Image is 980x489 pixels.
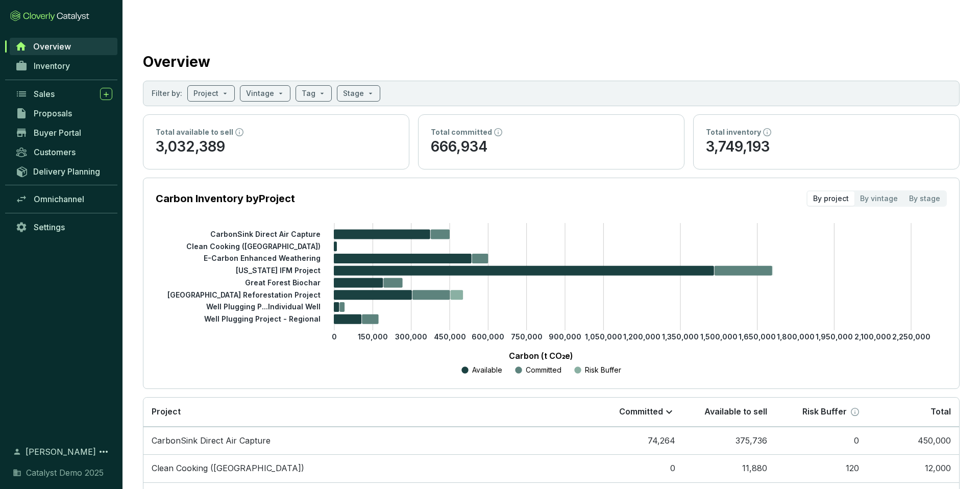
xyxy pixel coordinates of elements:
[34,128,81,138] span: Buyer Portal
[434,332,466,341] tspan: 450,000
[34,89,55,99] span: Sales
[431,127,492,137] p: Total committed
[683,427,775,455] td: 375,736
[619,406,663,418] p: Committed
[706,137,947,157] p: 3,749,193
[395,332,427,341] tspan: 300,000
[777,332,815,341] tspan: 1,800,000
[358,332,388,341] tspan: 150,000
[26,467,104,479] span: Catalyst Demo 2025
[10,143,117,161] a: Customers
[34,194,84,204] span: Omnichannel
[739,332,776,341] tspan: 1,650,000
[472,365,502,375] p: Available
[511,332,543,341] tspan: 750,000
[10,218,117,236] a: Settings
[33,166,100,177] span: Delivery Planning
[775,454,867,482] td: 120
[34,147,76,157] span: Customers
[10,85,117,103] a: Sales
[867,454,959,482] td: 12,000
[10,190,117,208] a: Omnichannel
[854,332,891,341] tspan: 2,100,000
[156,127,233,137] p: Total available to sell
[143,51,210,72] h2: Overview
[10,163,117,180] a: Delivery Planning
[10,57,117,75] a: Inventory
[171,350,911,362] p: Carbon (t CO₂e)
[472,332,504,341] tspan: 600,000
[867,427,959,455] td: 450,000
[867,398,959,427] th: Total
[33,41,71,52] span: Overview
[806,190,947,207] div: segmented control
[204,254,321,262] tspan: E-Carbon Enhanced Weathering
[585,332,622,341] tspan: 1,050,000
[592,427,683,455] td: 74,264
[903,191,946,206] div: By stage
[210,230,321,238] tspan: CarbonSink Direct Air Capture
[854,191,903,206] div: By vintage
[143,398,592,427] th: Project
[156,191,295,206] p: Carbon Inventory by Project
[549,332,581,341] tspan: 900,000
[816,332,853,341] tspan: 1,950,000
[892,332,930,341] tspan: 2,250,000
[34,222,65,232] span: Settings
[143,427,592,455] td: CarbonSink Direct Air Capture
[662,332,699,341] tspan: 1,350,000
[10,105,117,122] a: Proposals
[775,427,867,455] td: 0
[683,398,775,427] th: Available to sell
[431,137,672,157] p: 666,934
[204,314,321,323] tspan: Well Plugging Project - Regional
[152,88,182,99] p: Filter by:
[34,61,70,71] span: Inventory
[585,365,621,375] p: Risk Buffer
[592,454,683,482] td: 0
[186,241,321,250] tspan: Clean Cooking ([GEOGRAPHIC_DATA])
[206,302,321,311] tspan: Well Plugging P...Individual Well
[167,290,321,299] tspan: [GEOGRAPHIC_DATA] Reforestation Project
[26,446,96,458] span: [PERSON_NAME]
[706,127,761,137] p: Total inventory
[143,454,592,482] td: Clean Cooking (Zambia)
[236,266,321,275] tspan: [US_STATE] IFM Project
[807,191,854,206] div: By project
[700,332,738,341] tspan: 1,500,000
[332,332,337,341] tspan: 0
[10,124,117,141] a: Buyer Portal
[34,108,72,118] span: Proposals
[802,406,847,418] p: Risk Buffer
[245,278,321,287] tspan: Great Forest Biochar
[623,332,660,341] tspan: 1,200,000
[156,137,397,157] p: 3,032,389
[683,454,775,482] td: 11,880
[526,365,561,375] p: Committed
[10,38,117,55] a: Overview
